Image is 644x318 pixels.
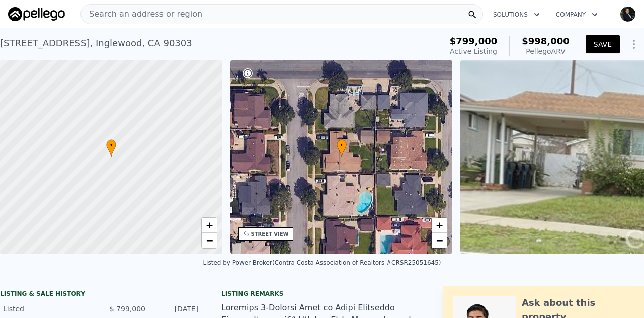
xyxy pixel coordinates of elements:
a: Zoom out [432,233,447,248]
span: − [206,234,212,247]
a: Zoom in [432,218,447,233]
span: $998,000 [522,36,570,46]
div: • [106,139,116,157]
span: • [106,141,116,150]
div: Pellego ARV [522,46,570,56]
img: Pellego [8,7,65,21]
div: Listed [3,304,93,314]
span: + [206,219,212,231]
button: Company [548,6,606,24]
span: $799,000 [450,36,498,46]
span: − [436,234,443,247]
div: Listed by Power Broker (Contra Costa Association of Realtors #CRSR25051645) [203,259,441,266]
div: STREET VIEW [251,230,289,238]
a: Zoom out [202,233,217,248]
button: Solutions [485,6,548,24]
div: Listing remarks [221,290,423,298]
button: SAVE [586,35,620,53]
a: Zoom in [202,218,217,233]
img: avatar [620,6,636,22]
span: + [436,219,443,231]
span: $ 799,000 [110,305,145,313]
span: • [337,141,347,150]
div: • [337,139,347,157]
span: Search an address or region [81,8,202,20]
span: Active Listing [450,47,497,55]
div: [DATE] [153,304,198,314]
button: Show Options [624,34,644,54]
